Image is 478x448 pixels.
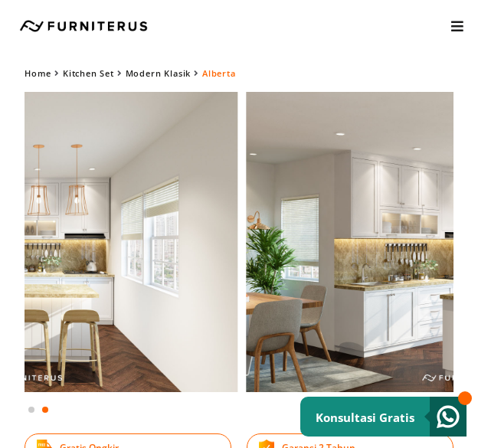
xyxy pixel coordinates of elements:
[63,67,114,79] a: Kitchen Set
[300,397,467,437] a: Konsultasi Gratis
[25,67,51,79] a: Home
[316,410,414,425] small: Konsultasi Gratis
[126,67,192,79] a: Modern Klasik
[202,67,236,79] span: Alberta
